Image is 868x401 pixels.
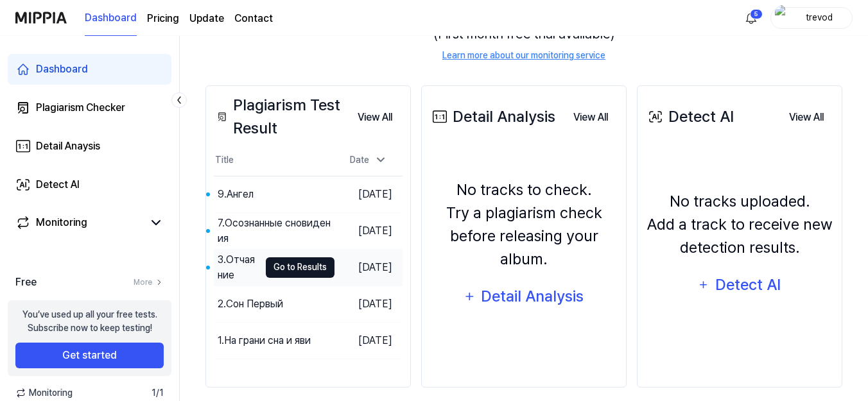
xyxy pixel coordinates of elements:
[430,178,618,271] div: No tracks to check. Try a plagiarism check before releasing your album.
[15,275,37,290] span: Free
[218,252,259,283] div: 3.Отчаяние
[347,105,403,130] button: View All
[8,169,171,200] a: Detect AI
[8,131,171,162] a: Detail Anaysis
[8,92,171,123] a: Plagiarism Checker
[36,177,80,192] div: Detect AI
[214,145,334,176] th: Title
[234,11,273,26] a: Contact
[690,269,790,300] button: Detect AI
[36,62,88,77] div: Dashboard
[770,7,853,29] button: profiletrevod
[334,212,403,249] td: [DATE]
[218,296,283,312] div: 2.Сон Первый
[266,257,334,278] button: Go to Results
[563,105,618,130] button: View All
[334,176,403,212] td: [DATE]
[347,104,403,130] a: View All
[779,104,834,130] a: View All
[147,11,179,26] a: Pricing
[189,11,224,26] a: Update
[36,100,125,115] div: Plagiarism Checker
[345,149,392,171] div: Date
[563,104,618,130] a: View All
[750,9,763,19] div: 5
[218,216,334,246] div: 7.Осознанные сновидения
[22,308,157,335] div: You’ve used up all your free tests. Subscribe now to keep testing!
[8,54,171,85] a: Dashboard
[15,215,143,230] a: Monitoring
[218,187,254,202] div: 9.Ангел
[334,286,403,322] td: [DATE]
[442,49,605,62] a: Learn more about our monitoring service
[36,139,100,154] div: Detail Anaysis
[645,190,834,259] div: No tracks uploaded. Add a track to receive new detection results.
[713,273,782,297] div: Detect AI
[779,105,834,130] button: View All
[775,5,790,31] img: profile
[480,284,585,309] div: Detail Analysis
[794,10,844,24] div: trevod
[455,281,593,312] button: Detail Analysis
[218,333,311,348] div: 1.На грани сна и яви
[430,105,555,128] div: Detail Analysis
[743,10,759,26] img: 알림
[334,249,403,286] td: [DATE]
[15,343,164,368] button: Get started
[645,105,734,128] div: Detect AI
[85,1,137,36] a: Dashboard
[214,94,347,140] div: Plagiarism Test Result
[134,277,164,288] a: More
[15,386,73,400] span: Monitoring
[741,8,761,28] button: 알림5
[152,386,164,400] span: 1 / 1
[334,322,403,359] td: [DATE]
[36,215,87,230] div: Monitoring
